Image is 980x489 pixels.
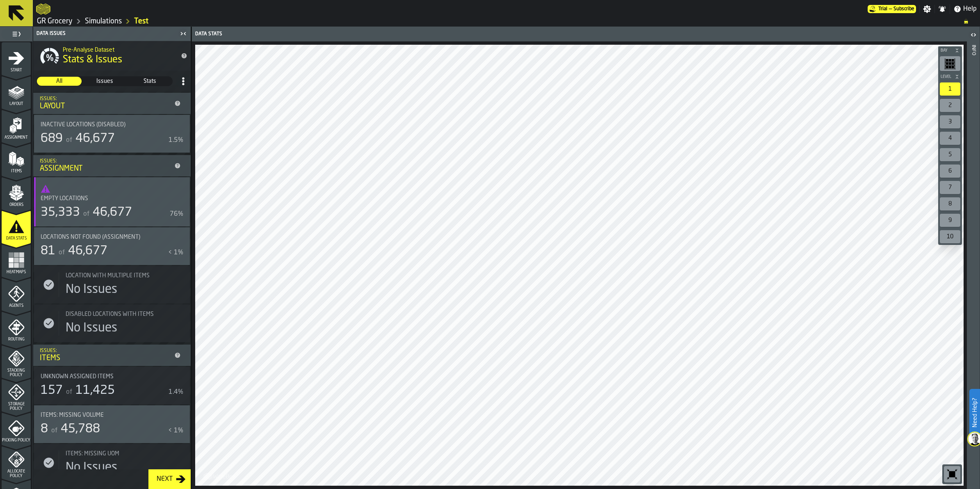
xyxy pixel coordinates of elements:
[128,77,172,85] span: Stats
[938,46,962,55] button: button-
[970,390,979,436] label: Need Help?
[41,234,173,240] div: Title
[2,76,31,109] li: menu Layout
[197,468,243,484] a: logo-header
[2,311,31,344] li: menu Routing
[2,469,31,478] span: Allocate Policy
[66,389,72,395] span: of
[940,230,960,243] div: 10
[33,41,191,71] div: title-Stats & Issues
[2,337,31,342] span: Routing
[33,27,191,41] header: Data Issues
[66,311,173,318] div: Title
[75,133,115,145] span: 46,677
[2,203,31,207] span: Orders
[41,195,173,202] div: Title
[169,135,183,145] div: 1.5%
[66,321,117,336] div: No Issues
[83,77,127,85] span: Issues
[2,68,31,73] span: Start
[40,96,171,102] div: Issues:
[37,77,82,86] div: thumb
[889,6,892,12] span: —
[41,121,183,128] div: Title
[967,27,980,489] header: Info
[938,55,962,73] div: button-toolbar-undefined
[82,77,127,86] div: thumb
[66,272,183,279] div: Title
[2,438,31,443] span: Picking Policy
[2,210,31,243] li: menu Data Stats
[34,367,190,404] div: stat-Unknown assigned items
[40,348,171,354] div: Issues:
[878,6,887,12] span: Trial
[2,236,31,241] span: Data Stats
[66,311,154,318] span: Disabled locations with Items
[971,43,976,487] div: Info
[34,266,190,304] div: stat-Location with multiple Items
[83,211,89,217] span: of
[41,373,114,380] span: Unknown assigned items
[2,368,31,377] span: Stacking Policy
[41,234,140,240] span: Locations not found (Assignment)
[66,460,117,475] div: No Issues
[34,405,190,443] div: stat-Items: Missing Volume
[2,412,31,445] li: menu Picking Policy
[940,214,960,227] div: 9
[75,384,115,397] span: 11,425
[169,387,183,397] div: 1.4%
[66,450,173,457] div: Title
[68,245,107,257] span: 46,677
[938,97,962,114] div: button-toolbar-undefined
[2,102,31,106] span: Layout
[40,164,171,173] div: Assignment
[41,184,183,194] span: threshold:50
[63,53,122,66] span: Stats & Issues
[946,468,959,481] svg: Reset zoom and position
[938,163,962,179] div: button-toolbar-undefined
[938,229,962,245] div: button-toolbar-undefined
[2,169,31,174] span: Items
[2,143,31,176] li: menu Items
[2,278,31,311] li: menu Agents
[942,464,962,484] div: button-toolbar-undefined
[2,304,31,308] span: Agents
[938,212,962,229] div: button-toolbar-undefined
[85,17,122,26] a: link-to-/wh/i/e451d98b-95f6-4604-91ff-c80219f9c36d
[938,81,962,97] div: button-toolbar-undefined
[148,469,191,489] button: button-Next
[868,5,916,13] a: link-to-/wh/i/e451d98b-95f6-4604-91ff-c80219f9c36d/pricing/
[127,76,173,86] label: button-switch-multi-Stats
[41,121,173,128] div: Title
[36,16,977,26] nav: Breadcrumb
[35,31,178,37] div: Data Issues
[41,373,183,380] div: Title
[66,450,119,457] span: Items: Missing UOM
[938,73,962,81] button: button-
[940,99,960,112] div: 2
[40,158,171,164] div: Issues:
[51,427,57,434] span: of
[153,474,176,484] div: Next
[66,450,183,457] div: Title
[893,6,914,12] span: Subscribe
[168,426,183,436] div: < 1%
[940,82,960,96] div: 1
[2,345,31,378] li: menu Stacking Policy
[2,177,31,210] li: menu Orders
[41,131,63,146] div: 689
[2,379,31,411] li: menu Storage Policy
[939,75,953,79] span: Level
[938,196,962,212] div: button-toolbar-undefined
[37,17,73,26] a: link-to-/wh/i/e451d98b-95f6-4604-91ff-c80219f9c36d
[940,132,960,145] div: 4
[41,412,104,418] span: Items: Missing Volume
[935,5,950,13] label: button-toggle-Notifications
[940,165,960,178] div: 6
[66,272,150,279] span: Location with multiple Items
[41,412,183,418] div: Title
[41,422,48,436] div: 8
[41,121,125,128] span: Inactive Locations (Disabled)
[170,209,183,219] div: 76%
[868,5,916,13] div: Menu Subscription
